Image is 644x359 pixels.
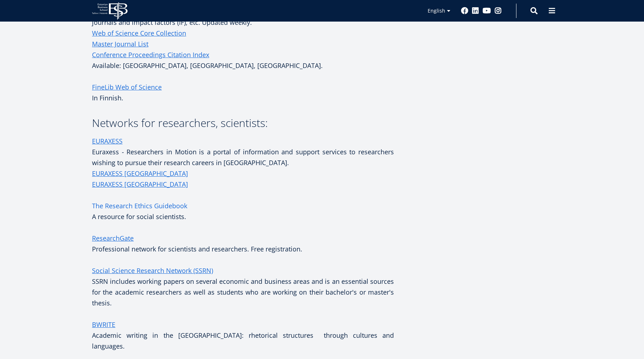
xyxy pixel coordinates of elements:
a: Web of Science Core Collection [92,28,186,38]
p: Academic writing in the [GEOGRAPHIC_DATA]: rhetorical structures through cultures and languages. [92,319,394,351]
a: Linkedin [472,7,479,14]
a: EURAXESS [GEOGRAPHIC_DATA] [92,168,188,179]
p: Euraxess - Researchers in Motion is a portal of information and support services to researchers w... [92,136,394,168]
a: Social Science Research Network (SSRN) [92,265,213,276]
a: ResearchGate [92,233,134,244]
a: Youtube [483,7,491,14]
p: SSRN includes working papers on several economic and business areas and is an essential sources f... [92,265,394,308]
a: BWRITE [92,319,115,330]
a: Master Journal List [92,38,148,49]
a: EURAXESS [92,136,123,146]
a: Conference Proceedings Citation Index [92,49,209,60]
p: In Finnish. [92,82,394,103]
a: Instagram [494,7,502,14]
a: FineLib Web of Science [92,82,162,92]
a: The Research Ethics Guidebook [92,200,187,211]
a: Facebook [461,7,468,14]
h3: Networks for researchers, scientists: [92,118,394,128]
a: EURAXESS [GEOGRAPHIC_DATA] [92,179,188,190]
p: A resource for social scientists. [92,200,394,222]
p: Professional network for scientists and researchers. Free registration. [92,233,394,265]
